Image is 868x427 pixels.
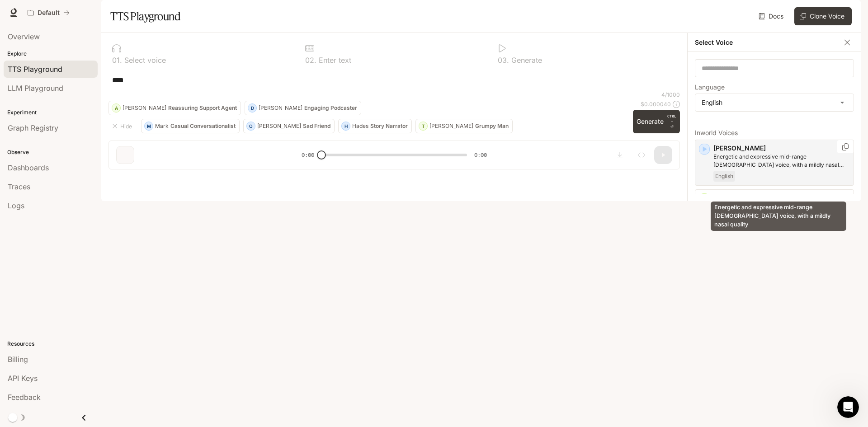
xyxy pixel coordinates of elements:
[695,94,854,111] div: English
[713,193,850,202] p: [PERSON_NAME]
[667,113,676,130] p: ⏎
[661,91,680,99] p: 4 / 1000
[841,143,850,150] button: Copy Voice ID
[794,7,852,25] button: Clone Voice
[155,123,169,129] p: Mark
[243,119,335,133] button: O[PERSON_NAME]Sad Friend
[352,123,368,129] p: Hades
[711,202,846,231] div: Energetic and expressive mid-range [DEMOGRAPHIC_DATA] voice, with a mildly nasal quality
[342,119,350,133] div: H
[305,56,316,64] p: 0 2 .
[141,119,240,133] button: MMarkCasual Conversationalist
[168,105,237,111] p: Reassuring Support Agent
[38,9,60,17] p: Default
[415,119,513,133] button: T[PERSON_NAME]Grumpy Man
[122,56,166,64] p: Select voice
[633,110,680,133] button: GenerateCTRL +⏎
[112,56,122,64] p: 0 1 .
[247,119,255,133] div: O
[24,4,74,22] button: All workspaces
[108,101,241,115] button: A[PERSON_NAME]Reassuring Support Agent
[498,56,509,64] p: 0 3 .
[257,123,301,129] p: [PERSON_NAME]
[713,153,850,169] p: Energetic and expressive mid-range male voice, with a mildly nasal quality
[641,100,671,108] p: $ 0.000040
[695,130,854,136] p: Inworld Voices
[316,56,351,64] p: Enter text
[112,101,120,115] div: A
[123,105,166,111] p: [PERSON_NAME]
[248,101,256,115] div: D
[245,101,361,115] button: D[PERSON_NAME]Engaging Podcaster
[713,171,735,182] span: English
[304,105,357,111] p: Engaging Podcaster
[837,396,859,418] iframe: Intercom live chat
[338,119,412,133] button: HHadesStory Narrator
[419,119,427,133] div: T
[303,123,330,129] p: Sad Friend
[757,7,787,25] a: Docs
[110,7,180,25] h1: TTS Playground
[170,123,236,129] p: Casual Conversationalist
[370,123,408,129] p: Story Narrator
[429,123,473,129] p: [PERSON_NAME]
[713,144,850,153] p: [PERSON_NAME]
[695,84,725,90] p: Language
[259,105,302,111] p: [PERSON_NAME]
[475,123,509,129] p: Grumpy Man
[145,119,153,133] div: M
[108,119,137,133] button: Hide
[667,113,676,124] p: CTRL +
[509,56,542,64] p: Generate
